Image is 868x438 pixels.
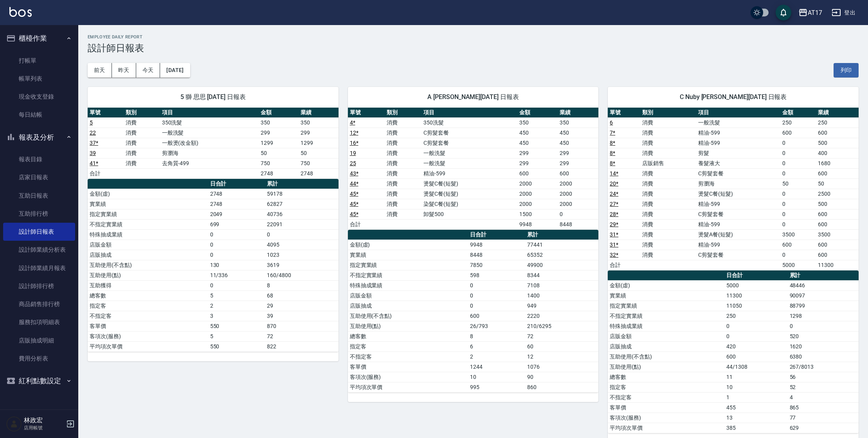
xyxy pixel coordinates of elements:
[160,117,259,128] td: 350洗髮
[299,158,339,168] td: 750
[780,148,816,158] td: 0
[640,148,696,158] td: 消費
[816,240,859,250] td: 600
[517,199,558,209] td: 2000
[517,219,558,229] td: 9948
[816,219,859,229] td: 600
[385,108,421,118] th: 類別
[265,331,338,341] td: 72
[608,280,724,290] td: 金額(虛)
[3,187,75,205] a: 互助日報表
[208,199,265,209] td: 2748
[558,128,598,138] td: 450
[348,240,468,250] td: 金額(虛)
[525,321,598,331] td: 210/6295
[468,250,525,260] td: 8448
[468,240,525,250] td: 9948
[265,260,338,270] td: 3619
[90,130,96,136] a: 22
[780,117,816,128] td: 250
[88,290,208,301] td: 總客數
[724,270,787,281] th: 日合計
[816,158,859,168] td: 1680
[385,168,421,178] td: 消費
[788,290,859,301] td: 90097
[88,270,208,280] td: 互助使用(點)
[259,128,299,138] td: 299
[90,119,93,126] a: 5
[780,250,816,260] td: 0
[88,108,339,179] table: a dense table
[608,331,724,341] td: 店販金額
[3,150,75,168] a: 報表目錄
[517,128,558,138] td: 450
[6,416,22,432] img: Person
[385,199,421,209] td: 消費
[696,199,780,209] td: 精油-599
[468,321,525,331] td: 26/793
[640,219,696,229] td: 消費
[608,260,640,270] td: 合計
[525,341,598,351] td: 60
[696,189,780,199] td: 燙髮C餐(短髮)
[208,240,265,250] td: 0
[348,341,468,351] td: 指定客
[265,341,338,351] td: 822
[558,138,598,148] td: 450
[724,331,787,341] td: 0
[265,189,338,199] td: 59178
[24,416,64,424] h5: 林政宏
[525,270,598,280] td: 8344
[208,270,265,280] td: 11/336
[259,168,299,178] td: 2748
[816,108,859,118] th: 業績
[265,229,338,240] td: 0
[640,108,696,118] th: 類別
[525,351,598,362] td: 12
[608,321,724,331] td: 特殊抽成業績
[259,108,299,118] th: 金額
[640,178,696,189] td: 消費
[421,138,517,148] td: C剪髮套餐
[640,117,696,128] td: 消費
[3,127,75,148] button: 報表及分析
[525,280,598,290] td: 7108
[724,301,787,311] td: 11050
[88,331,208,341] td: 客項次(服務)
[788,280,859,290] td: 48446
[525,230,598,240] th: 累計
[299,117,339,128] td: 350
[88,341,208,351] td: 平均項次單價
[88,301,208,311] td: 指定客
[608,270,859,433] table: a dense table
[517,158,558,168] td: 299
[299,108,339,118] th: 業績
[608,108,640,118] th: 單號
[3,205,75,223] a: 互助排行榜
[788,270,859,281] th: 累計
[468,331,525,341] td: 8
[696,158,780,168] td: 養髮液大
[610,119,613,126] a: 6
[88,280,208,290] td: 互助獲得
[780,178,816,189] td: 50
[780,108,816,118] th: 金額
[608,108,859,270] table: a dense table
[3,70,75,88] a: 帳單列表
[208,229,265,240] td: 0
[208,331,265,341] td: 5
[3,223,75,241] a: 設計師日報表
[816,138,859,148] td: 500
[348,230,599,393] table: a dense table
[88,108,124,118] th: 單號
[350,150,356,156] a: 19
[265,219,338,229] td: 22091
[208,301,265,311] td: 2
[265,280,338,290] td: 8
[724,290,787,301] td: 11300
[558,178,598,189] td: 2000
[208,341,265,351] td: 550
[299,138,339,148] td: 1299
[608,301,724,311] td: 指定實業績
[780,229,816,240] td: 3500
